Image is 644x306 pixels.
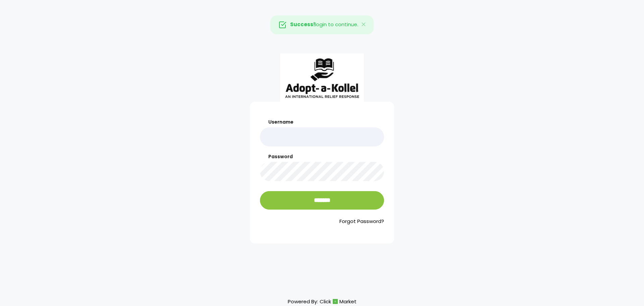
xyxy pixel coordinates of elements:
[270,15,374,34] div: login to continue.
[320,297,357,306] a: ClickMarket
[288,297,357,306] p: Powered By:
[260,119,384,126] label: Username
[280,53,364,102] img: aak_logo_sm.jpeg
[333,299,338,304] img: cm_icon.png
[260,218,384,225] a: Forgot Password?
[354,16,374,34] button: Close
[290,21,315,28] strong: Success!
[260,153,384,160] label: Password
